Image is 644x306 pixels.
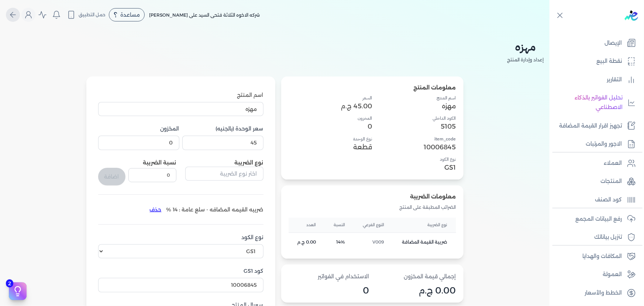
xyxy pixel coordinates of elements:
[402,239,447,245] div: ضريبة القيمة المضافة
[625,10,638,21] img: logo
[98,125,179,133] label: المخزون
[109,8,145,21] div: مساعدة
[289,101,372,111] p: 45.00 ج.م
[289,286,369,295] p: 0
[145,204,166,215] button: حذف
[289,272,369,282] p: الاستخدام في الفواتير
[393,218,456,232] th: نوع الضريبة
[607,75,622,85] p: التقارير
[120,12,140,17] span: مساعدة
[550,90,640,115] a: تحليل الفواتير بالذكاء الاصطناعي
[145,204,264,215] li: ضريبه القيمه المضافه - سلع عامة : 14 %
[325,218,354,232] th: النسبة
[9,282,27,300] button: 2
[297,239,316,245] div: 0.00 ج.م
[594,232,622,242] p: تنزيل بياناتك
[372,163,456,172] p: GS1
[375,286,456,295] p: 0.00 ج.م
[375,272,456,282] p: إجمالي قيمة المخزون
[605,38,622,48] p: الإيصال
[289,203,456,212] p: الضرائب المطبقة على المنتج
[550,192,640,208] a: كود الصنف
[185,167,264,184] button: اختر نوع الضريبة
[143,159,176,166] label: نسبة الضريبة
[372,142,456,152] p: 10006845
[586,139,622,149] p: الاجور والمرتبات
[98,91,264,99] label: اسم المنتج
[507,55,544,65] p: إعداد وإدارة المنتج
[65,8,107,21] button: حمل التطبيق
[372,156,456,163] h4: نوع الكود
[600,177,622,186] p: المنتجات
[596,57,622,66] p: نقطة البيع
[372,136,456,142] h4: item_code
[550,72,640,88] a: التقارير
[98,136,179,150] input: 00000
[550,211,640,227] a: رفع البيانات المجمع
[128,168,176,182] input: نسبة الضريبة
[289,142,372,152] p: قطعة
[550,136,640,152] a: الاجور والمرتبات
[559,121,622,131] p: تجهيز اقرار القيمة المضافة
[550,156,640,171] a: العملاء
[414,84,456,91] span: معلومات المنتج
[550,35,640,51] a: الإيصال
[604,159,622,168] p: العملاء
[98,278,264,292] input: كود GS1
[354,218,393,232] th: النوع الفرعي
[507,38,544,55] h2: مهزه
[550,229,640,245] a: تنزيل بياناتك
[372,115,456,122] h4: الكود الداخلي
[289,218,325,232] th: العدد
[289,122,372,131] p: 0
[550,249,640,264] a: المكافات والهدايا
[98,234,264,241] label: نوع الكود
[182,125,264,133] label: سعر الوحدة (بالجنيه)
[289,115,372,122] h4: المخزون
[582,252,622,261] p: المكافات والهدايا
[289,136,372,142] h4: نوع الوحدة
[289,95,372,101] h4: السعر
[235,159,264,166] label: نوع الضريبة
[98,267,264,275] label: كود GS1
[372,122,456,131] p: 5105
[334,239,345,245] div: 14%
[182,136,264,150] input: 00000
[595,195,622,205] p: كود الصنف
[550,174,640,189] a: المنتجات
[410,193,456,200] span: معلومات الضريبة
[372,101,456,111] p: مهزه
[79,11,106,18] span: حمل التطبيق
[98,102,264,116] input: اكتب اسم المنتج هنا
[575,214,622,224] p: رفع البيانات المجمع
[550,54,640,69] a: نقطة البيع
[149,12,260,18] span: شركه الاخوه الثلاثة فتحى السيد على [PERSON_NAME]
[363,239,385,245] div: V009
[6,279,13,288] span: 2
[372,95,456,101] h4: اسم المنتج
[553,93,623,112] p: تحليل الفواتير بالذكاء الاصطناعي
[550,118,640,134] a: تجهيز اقرار القيمة المضافة
[185,167,264,181] input: اختر نوع الضريبة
